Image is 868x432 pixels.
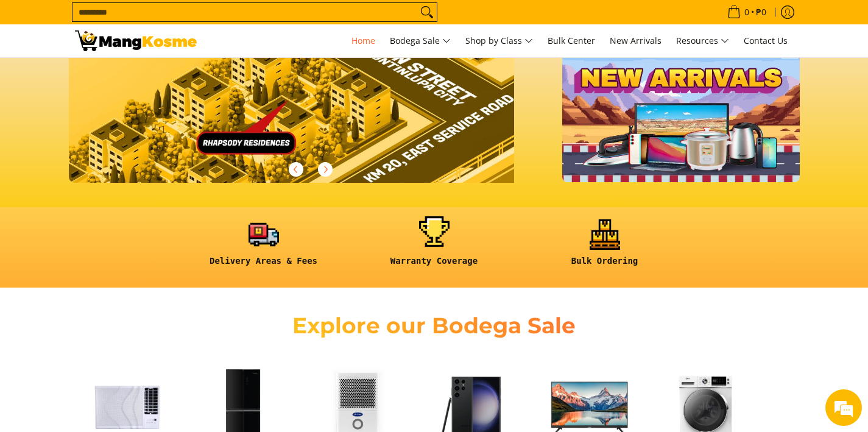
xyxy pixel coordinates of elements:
[610,35,662,46] span: New Arrivals
[65,153,173,277] span: No previous conversation
[76,295,163,318] div: Chat Now
[548,35,595,46] span: Bulk Center
[75,30,197,51] img: Mang Kosme: Your Home Appliances Warehouse Sale Partner!
[390,34,451,49] span: Bodega Sale
[351,35,375,46] span: Home
[200,6,229,35] div: Minimize live chat window
[743,8,751,16] span: 0
[185,219,343,276] a: <h6><strong>Delivery Areas & Fees</strong></h6>
[384,24,457,57] a: Bodega Sale
[345,24,381,57] a: Home
[754,8,768,16] span: ₱0
[355,219,513,276] a: <h6><strong>Warranty Coverage</strong></h6>
[526,219,684,276] a: <h6><strong>Bulk Ordering</strong></h6>
[419,216,450,247] img: <h6><strong>Warranty Coverage</strong></h6>
[604,24,668,57] a: New Arrivals
[676,34,729,49] span: Resources
[209,24,794,57] nav: Main Menu
[738,24,794,57] a: Contact Us
[258,312,611,339] h2: Explore our Bodega Sale
[465,34,533,49] span: Shop by Class
[283,156,309,183] button: Previous
[542,24,601,57] a: Bulk Center
[744,35,788,46] span: Contact Us
[670,24,735,57] a: Resources
[417,3,437,21] button: Search
[459,24,539,57] a: Shop by Class
[312,156,339,183] button: Next
[63,68,205,85] div: Conversation(s)
[724,5,770,19] span: •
